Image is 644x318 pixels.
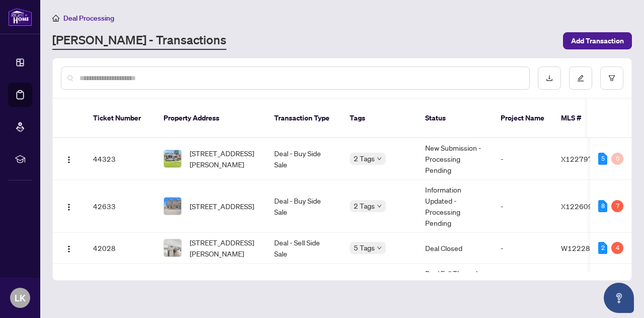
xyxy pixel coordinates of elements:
td: Information Updated - Processing Pending [417,180,493,233]
span: X12260984 [561,202,602,211]
span: 2 Tags [354,153,375,164]
td: Deal - Sell Side Sale [266,233,342,264]
a: [PERSON_NAME] - Transactions [52,32,226,50]
img: thumbnail-img [164,150,181,167]
span: Add Transaction [571,33,624,49]
span: down [377,156,382,161]
button: Open asap [604,283,634,313]
img: logo [8,8,32,26]
span: filter [608,75,615,82]
div: 7 [611,200,623,212]
span: down [377,245,382,250]
button: filter [600,67,623,90]
button: Logo [61,151,77,167]
button: Logo [61,198,77,214]
span: [STREET_ADDRESS] [190,201,254,212]
td: 42028 [85,233,155,264]
button: Add Transaction [563,32,632,49]
th: Property Address [155,99,266,138]
div: 0 [611,153,623,165]
span: LK [15,291,26,305]
td: - [493,264,553,305]
th: Tags [342,99,417,138]
span: home [52,15,59,22]
div: 8 [598,200,607,212]
td: 42633 [85,180,155,233]
img: thumbnail-img [164,198,181,215]
td: - [493,233,553,264]
span: 2 Tags [354,200,375,212]
span: X12279767 [561,154,602,163]
div: 2 [598,242,607,254]
td: - [493,138,553,180]
td: 44323 [85,138,155,180]
th: Ticket Number [85,99,155,138]
td: New Submission - Processing Pending [417,138,493,180]
span: 5 Tags [354,242,375,253]
button: Logo [61,240,77,256]
span: Deal Processing [63,14,114,23]
td: Deal Fell Through - Pending Information [417,264,493,305]
td: Deal Closed [417,233,493,264]
img: Logo [65,203,73,211]
img: Logo [65,245,73,253]
th: MLS # [553,99,613,138]
td: - [493,180,553,233]
td: Deal - Buy Side Sale [266,180,342,233]
span: down [377,204,382,209]
span: [STREET_ADDRESS][PERSON_NAME] [190,237,258,259]
td: Deal - Buy Side Sale [266,138,342,180]
th: Transaction Type [266,99,342,138]
th: Project Name [493,99,553,138]
th: Status [417,99,493,138]
span: [STREET_ADDRESS][PERSON_NAME] [190,148,258,170]
div: 5 [598,153,607,165]
button: download [538,67,561,90]
td: Deal - Buy Side Sale [266,264,342,305]
span: download [546,75,553,82]
img: Logo [65,156,73,164]
img: thumbnail-img [164,239,181,257]
span: W12228374 [561,243,604,252]
button: edit [569,67,592,90]
div: 4 [611,242,623,254]
td: 40956 [85,264,155,305]
span: edit [577,75,584,82]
